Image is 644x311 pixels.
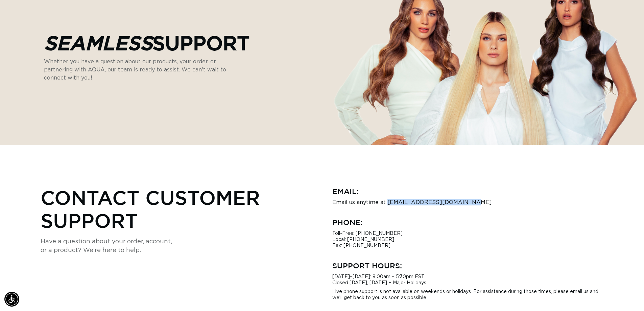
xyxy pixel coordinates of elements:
[332,274,604,286] p: [DATE]–[DATE]: 9:00am – 5:30pm EST Closed [DATE], [DATE] + Major Holidays
[41,237,312,255] p: Have a question about your order, account, or a product? We're here to help.
[332,217,604,228] h3: Phone:
[332,186,604,197] h3: Email:
[44,58,240,82] p: Whether you have a question about our products, your order, or partnering with AQUA, our team is ...
[332,199,604,205] p: Email us anytime at [EMAIL_ADDRESS][DOMAIN_NAME]
[4,292,19,307] div: Accessibility Menu
[332,289,604,301] p: Live phone support is not available on weekends or holidays. For assistance during those times, p...
[44,32,152,53] em: Seamless
[332,230,604,249] p: Toll-Free: [PHONE_NUMBER] Local: [PHONE_NUMBER] Fax: [PHONE_NUMBER]
[332,260,604,271] h3: Support Hours:
[41,186,312,232] h2: Contact Customer Support
[44,31,250,54] p: Support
